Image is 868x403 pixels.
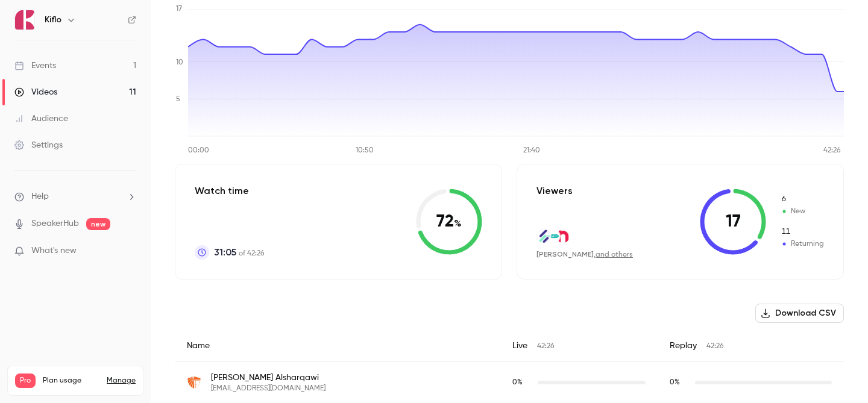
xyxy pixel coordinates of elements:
[214,245,236,260] span: 31:05
[14,190,136,203] li: help-dropdown-opener
[45,14,61,26] h6: Kiflo
[523,147,540,154] tspan: 21:40
[537,230,550,243] img: ekyo.app
[556,230,570,243] img: neople.io
[536,184,573,198] p: Viewers
[122,246,136,257] iframe: Noticeable Trigger
[175,330,500,362] div: Name
[512,377,532,388] span: Live watch time
[31,245,77,257] span: What's new
[823,147,841,154] tspan: 42:26
[755,304,844,323] button: Download CSV
[31,217,79,230] a: SpeakerHub
[781,239,824,249] span: Returning
[176,96,180,103] tspan: 5
[176,5,182,13] tspan: 17
[214,245,264,260] p: of 42:26
[781,194,824,205] span: New
[211,384,325,393] span: [EMAIL_ADDRESS][DOMAIN_NAME]
[86,218,110,230] span: new
[706,343,723,350] span: 42:26
[14,60,56,72] div: Events
[176,59,183,66] tspan: 10
[512,379,523,386] span: 0 %
[31,190,49,203] span: Help
[536,250,594,258] span: [PERSON_NAME]
[356,147,374,154] tspan: 10:50
[500,330,658,362] div: Live
[537,343,554,350] span: 42:26
[211,372,325,384] span: [PERSON_NAME] Alsharqawi
[670,377,689,388] span: Replay watch time
[536,249,633,260] div: ,
[658,330,844,362] div: Replay
[15,373,36,388] span: Pro
[15,10,34,30] img: Kiflo
[781,226,824,237] span: Returning
[107,376,136,386] a: Manage
[195,184,264,198] p: Watch time
[14,139,63,151] div: Settings
[43,376,99,386] span: Plan usage
[547,230,560,243] img: mymetasoftware.com
[781,206,824,217] span: New
[14,113,68,125] div: Audience
[188,147,209,154] tspan: 00:00
[187,375,201,390] img: safedecision.com.sa
[14,86,57,98] div: Videos
[670,379,680,386] span: 0 %
[596,251,633,258] a: and others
